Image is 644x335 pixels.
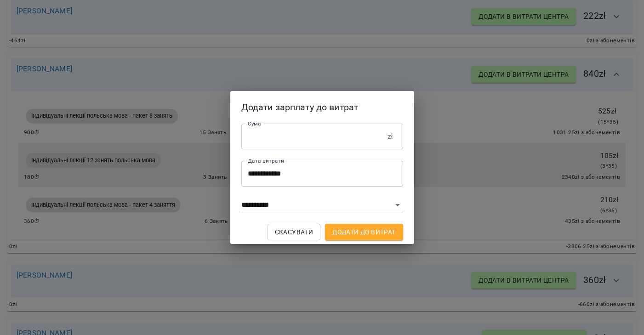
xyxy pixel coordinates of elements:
[268,224,321,240] button: Скасувати
[325,224,403,240] button: Додати до витрат
[275,227,313,238] span: Скасувати
[388,131,393,142] p: zł
[241,100,403,114] h2: Додати зарплату до витрат
[332,227,395,238] span: Додати до витрат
